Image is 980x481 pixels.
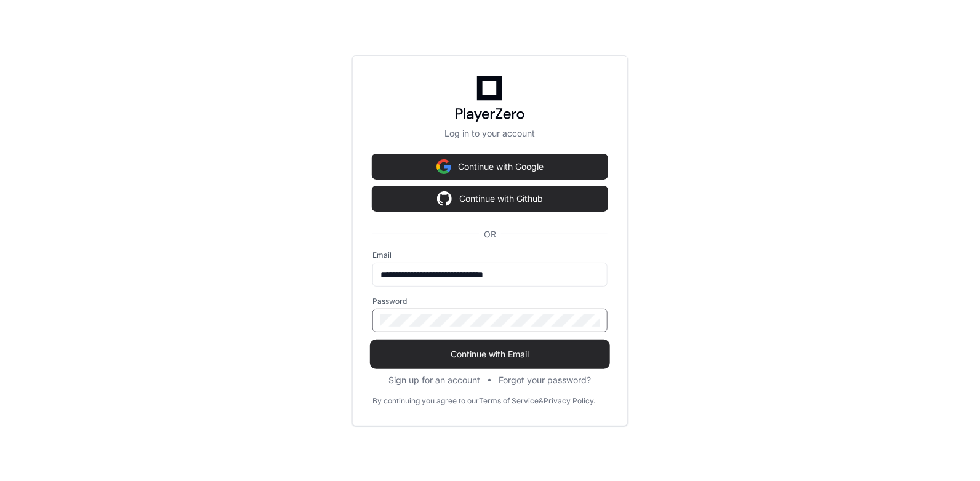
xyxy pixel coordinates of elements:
div: By continuing you agree to our [372,396,479,406]
button: Forgot your password? [499,374,592,386]
button: Continue with Github [372,186,608,211]
img: Sign in with google [437,186,452,211]
button: Continue with Email [372,342,608,367]
span: OR [479,228,501,240]
a: Terms of Service [479,396,539,406]
button: Continue with Google [372,154,608,179]
button: Sign up for an account [389,374,481,386]
label: Password [372,296,608,306]
a: Privacy Policy. [544,396,595,406]
p: Log in to your account [372,127,608,140]
div: & [539,396,544,406]
img: Sign in with google [436,154,451,179]
label: Email [372,250,608,260]
span: Continue with Email [372,348,608,360]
